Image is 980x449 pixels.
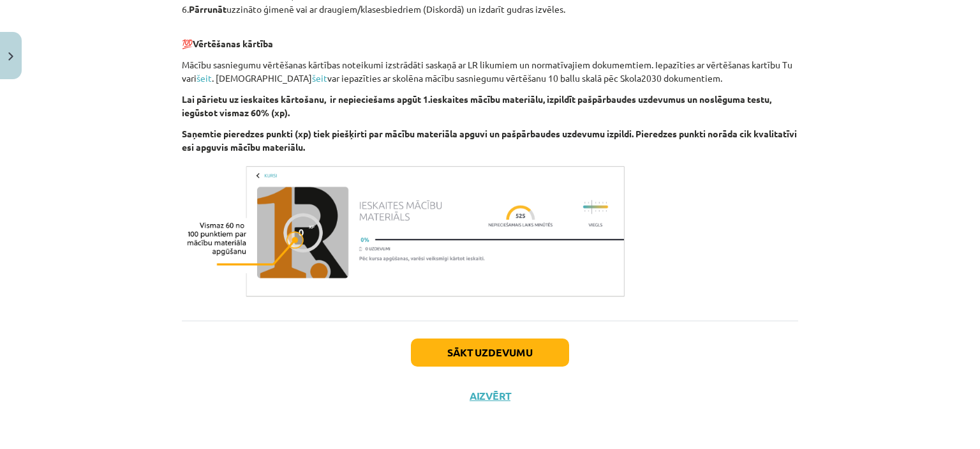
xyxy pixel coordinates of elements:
p: 💯 [182,24,798,50]
img: icon-close-lesson-0947bae3869378f0d4975bcd49f059093ad1ed9edebbc8119c70593378902aed.svg [8,52,13,61]
button: Aizvērt [466,390,514,402]
a: šeit [197,72,212,84]
b: Lai pārietu uz ieskaites kārtošanu, ir nepieciešams apgūt 1.ieskaites mācību materiālu, izpildīt ... [182,93,771,118]
b: Pārrunāt [189,3,226,15]
a: šeit [312,72,327,84]
p: Mācību sasniegumu vērtēšanas kārtības noteikumi izstrādāti saskaņā ar LR likumiem un normatīvajie... [182,58,798,85]
button: Sākt uzdevumu [411,339,569,367]
b: Saņemtie pieredzes punkti (xp) tiek piešķirti par mācību materiāla apguvi un pašpārbaudes uzdevum... [182,128,797,153]
b: Vērtēšanas kārtība [193,38,273,49]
